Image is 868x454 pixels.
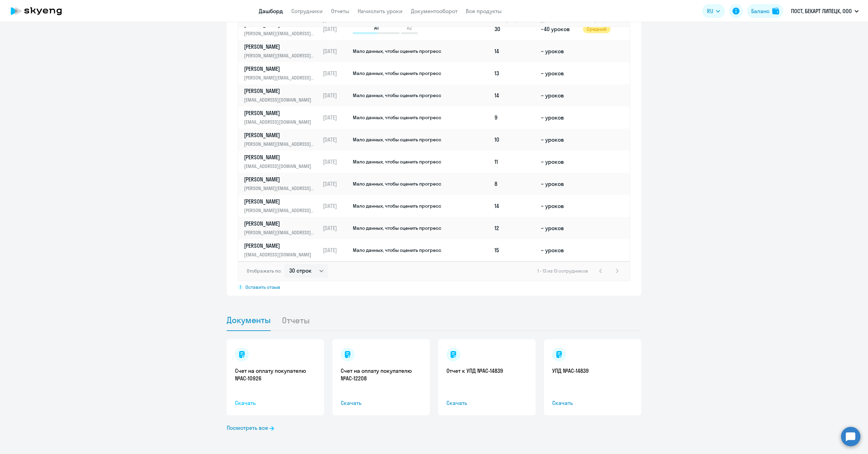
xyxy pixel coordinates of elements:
ul: Tabs [227,310,641,331]
td: [DATE] [320,151,352,173]
td: ~ уроков [538,239,580,261]
td: ~ уроков [538,129,580,151]
a: Начислить уроки [358,8,403,15]
td: ~ уроков [538,217,580,239]
a: [PERSON_NAME][EMAIL_ADDRESS][DOMAIN_NAME] [244,87,320,104]
p: [PERSON_NAME] [244,87,315,95]
button: RU [702,4,725,18]
p: [PERSON_NAME] [244,176,315,183]
p: [PERSON_NAME] [244,43,315,50]
span: RU [707,7,713,15]
td: [DATE] [320,129,352,151]
span: Средний [583,25,611,33]
p: [PERSON_NAME][EMAIL_ADDRESS][DOMAIN_NAME] [244,30,315,37]
div: Баланс [751,7,770,15]
td: 15 [492,239,538,261]
span: Скачать [552,399,633,407]
td: [DATE] [320,62,352,84]
a: Дашборд [259,8,283,15]
td: 14 [492,195,538,217]
span: Скачать [235,399,316,407]
span: Мало данных, чтобы оценить прогресс [353,247,441,253]
td: 11 [492,151,538,173]
a: [PERSON_NAME][PERSON_NAME][EMAIL_ADDRESS][DOMAIN_NAME] [244,131,320,148]
a: [PERSON_NAME][PERSON_NAME][EMAIL_ADDRESS][DOMAIN_NAME] [244,198,320,214]
a: Счет на оплату покупателю №AC-10926 [235,367,316,382]
a: [PERSON_NAME][PERSON_NAME][EMAIL_ADDRESS][DOMAIN_NAME] [244,21,320,37]
td: ~ уроков [538,173,580,195]
span: A1 [374,24,379,31]
a: Все продукты [466,8,502,15]
p: [PERSON_NAME] [244,131,315,139]
span: Мало данных, чтобы оценить прогресс [353,70,441,76]
button: ПОСТ, БЕКАРТ ЛИПЕЦК, ООО [787,3,862,19]
td: 30 [492,18,538,40]
a: [PERSON_NAME][EMAIL_ADDRESS][DOMAIN_NAME] [244,153,320,170]
span: Оставить отзыв [245,284,280,290]
td: ~ уроков [538,62,580,84]
span: Скачать [446,399,527,407]
a: Отчет к УПД №AC-14839 [446,367,527,375]
a: [PERSON_NAME][EMAIL_ADDRESS][DOMAIN_NAME] [244,242,320,258]
p: [PERSON_NAME][EMAIL_ADDRESS][DOMAIN_NAME] [244,74,315,82]
a: Посмотреть все [227,424,274,432]
td: ~ уроков [538,106,580,129]
a: [PERSON_NAME][PERSON_NAME][EMAIL_ADDRESS][DOMAIN_NAME] [244,65,320,82]
span: Мало данных, чтобы оценить прогресс [353,181,441,187]
span: Мало данных, чтобы оценить прогресс [353,136,441,143]
p: [PERSON_NAME][EMAIL_ADDRESS][DOMAIN_NAME] [244,140,315,148]
p: [PERSON_NAME] [244,242,315,249]
p: [PERSON_NAME][EMAIL_ADDRESS][DOMAIN_NAME] [244,229,315,236]
span: Мало данных, чтобы оценить прогресс [353,92,441,98]
a: [PERSON_NAME][PERSON_NAME][EMAIL_ADDRESS][DOMAIN_NAME] [244,220,320,236]
p: [PERSON_NAME] [244,109,315,117]
span: Мало данных, чтобы оценить прогресс [353,203,441,209]
td: [DATE] [320,239,352,261]
td: 12 [492,217,538,239]
p: [PERSON_NAME] [244,153,315,161]
p: [PERSON_NAME][EMAIL_ADDRESS][DOMAIN_NAME] [244,207,315,214]
a: [PERSON_NAME][EMAIL_ADDRESS][DOMAIN_NAME] [244,109,320,126]
a: [PERSON_NAME][PERSON_NAME][EMAIL_ADDRESS][DOMAIN_NAME] [244,43,320,59]
p: [PERSON_NAME] [244,65,315,73]
td: [DATE] [320,217,352,239]
td: [DATE] [320,18,352,40]
p: [PERSON_NAME][EMAIL_ADDRESS][DOMAIN_NAME] [244,185,315,192]
td: ~ уроков [538,195,580,217]
td: [DATE] [320,195,352,217]
a: Счет на оплату покупателю №AC-12208 [341,367,422,382]
a: [PERSON_NAME][PERSON_NAME][EMAIL_ADDRESS][DOMAIN_NAME] [244,176,320,192]
img: balance [772,8,779,15]
span: A2 [407,24,412,31]
a: Отчеты [331,8,349,15]
td: 9 [492,106,538,129]
td: [DATE] [320,106,352,129]
span: Мало данных, чтобы оценить прогресс [353,159,441,165]
td: 14 [492,84,538,106]
p: ПОСТ, БЕКАРТ ЛИПЕЦК, ООО [791,7,852,15]
span: 1 - 13 из 13 сотрудников [537,268,588,274]
p: [EMAIL_ADDRESS][DOMAIN_NAME] [244,251,315,258]
a: УПД №AC-14839 [552,367,633,375]
span: Мало данных, чтобы оценить прогресс [353,48,441,54]
p: [EMAIL_ADDRESS][DOMAIN_NAME] [244,96,315,104]
p: [PERSON_NAME][EMAIL_ADDRESS][DOMAIN_NAME] [244,52,315,59]
p: [EMAIL_ADDRESS][DOMAIN_NAME] [244,118,315,126]
a: Документооборот [411,8,457,15]
td: 13 [492,62,538,84]
td: ~ уроков [538,40,580,62]
td: 10 [492,129,538,151]
td: [DATE] [320,84,352,106]
td: ~ уроков [538,84,580,106]
span: Отображать по: [247,268,282,274]
a: Сотрудники [291,8,323,15]
td: ~ уроков [538,151,580,173]
button: Балансbalance [747,4,783,18]
p: [EMAIL_ADDRESS][DOMAIN_NAME] [244,162,315,170]
span: Мало данных, чтобы оценить прогресс [353,114,441,121]
p: [PERSON_NAME] [244,198,315,205]
span: Скачать [341,399,422,407]
td: ~40 уроков [538,18,580,40]
td: 14 [492,40,538,62]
